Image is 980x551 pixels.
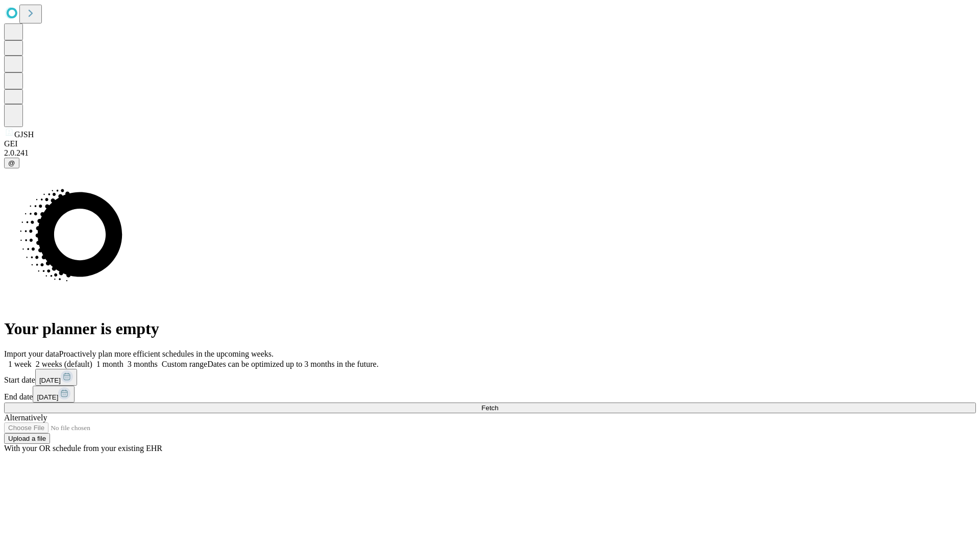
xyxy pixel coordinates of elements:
span: Import your data [4,349,59,358]
button: Fetch [4,403,976,413]
button: [DATE] [35,369,77,386]
h1: Your planner is empty [4,319,976,338]
span: 1 month [96,360,124,368]
span: Fetch [481,404,498,412]
button: Upload a file [4,433,50,444]
button: [DATE] [33,386,75,403]
span: Alternatively [4,413,47,422]
span: Proactively plan more efficient schedules in the upcoming weeks. [59,349,274,358]
span: With your OR schedule from your existing EHR [4,444,162,453]
div: 2.0.241 [4,148,976,158]
span: @ [8,159,15,167]
span: [DATE] [37,393,58,401]
div: End date [4,386,976,403]
span: 1 week [8,360,32,368]
span: GJSH [14,130,34,139]
div: GEI [4,139,976,148]
button: @ [4,158,19,168]
span: Dates can be optimized up to 3 months in the future. [207,360,378,368]
span: [DATE] [39,377,61,384]
span: 3 months [128,360,158,368]
span: Custom range [162,360,207,368]
span: 2 weeks (default) [36,360,92,368]
div: Start date [4,369,976,386]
